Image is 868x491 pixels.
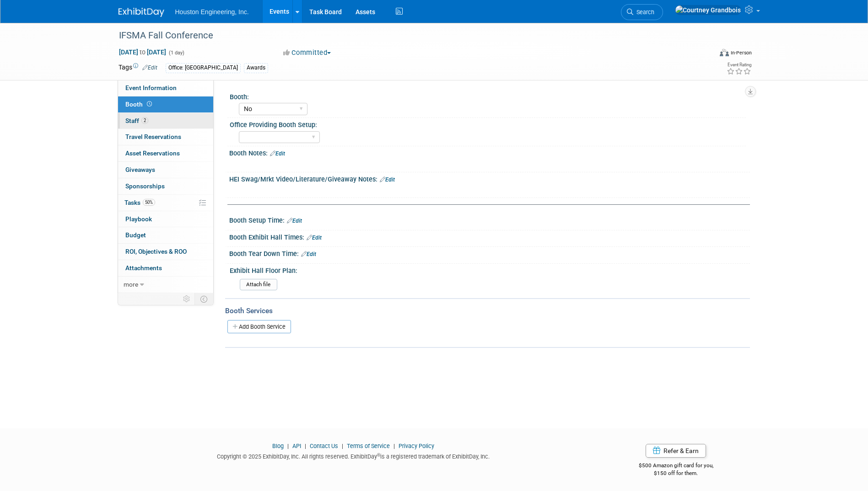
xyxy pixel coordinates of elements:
div: Booth: [230,90,746,101]
div: Booth Tear Down Time: [229,247,750,259]
a: Edit [270,150,285,157]
span: Giveaways [125,166,155,173]
a: Blog [272,443,284,449]
span: Search [633,9,654,16]
sup: ® [377,453,380,458]
span: Travel Reservations [125,133,181,140]
span: Event Information [125,84,177,91]
a: Add Booth Service [227,320,291,333]
a: more [118,277,213,293]
div: $150 off for them. [602,470,750,477]
a: Refer & Earn [646,444,706,458]
span: Houston Engineering, Inc. [175,8,249,16]
a: Contact Us [310,443,338,449]
div: Event Format [658,48,752,61]
a: Attachments [118,260,213,276]
span: | [302,443,308,449]
span: [DATE] [DATE] [119,48,167,56]
span: to [138,48,147,56]
button: Committed [280,48,334,58]
div: $500 Amazon gift card for you, [602,456,750,477]
span: Asset Reservations [125,149,180,157]
div: Awards [244,63,268,73]
a: Playbook [118,211,213,227]
div: HEI Swag/Mrkt Video/Literature/Giveaway Notes: [229,172,750,184]
td: Personalize Event Tab Strip [179,293,195,305]
span: Tasks [124,199,155,206]
a: Privacy Policy [399,443,434,449]
td: Toggle Event Tabs [194,293,213,305]
div: IFSMA Fall Conference [116,27,698,44]
span: Playbook [125,215,152,223]
span: | [340,443,345,449]
div: Booth Notes: [229,146,750,158]
span: ROI, Objectives & ROO [125,248,187,255]
a: Travel Reservations [118,129,213,145]
span: Budget [125,231,146,239]
a: Staff2 [118,113,213,129]
div: Office: [GEOGRAPHIC_DATA] [166,63,241,73]
span: | [391,443,397,449]
a: Edit [287,218,302,224]
a: Sponsorships [118,178,213,194]
span: more [124,281,138,288]
a: Tasks50% [118,195,213,211]
a: Event Information [118,80,213,96]
a: Edit [301,251,316,257]
div: Office Providing Booth Setup: [230,118,746,129]
span: (1 day) [168,50,184,56]
a: Search [621,4,663,20]
span: | [285,443,291,449]
div: Booth Services [225,306,750,316]
a: Edit [142,64,157,71]
span: 50% [143,199,155,206]
a: ROI, Objectives & ROO [118,244,213,260]
a: Edit [307,235,322,241]
span: Staff [125,117,148,124]
span: Sponsorships [125,182,165,190]
a: Budget [118,227,213,243]
a: Terms of Service [347,443,390,449]
div: Booth Exhibit Hall Times: [229,230,750,242]
img: Format-Inperson.png [720,49,729,56]
div: Copyright © 2025 ExhibitDay, Inc. All rights reserved. ExhibitDay is a registered trademark of Ex... [119,450,589,461]
div: Booth Setup Time: [229,213,750,225]
span: Booth [125,101,154,108]
div: Exhibit Hall Floor Plan: [230,264,746,275]
img: Courtney Grandbois [675,5,741,15]
td: Tags [119,63,157,73]
a: Giveaways [118,162,213,178]
a: Edit [380,176,395,183]
span: Booth not reserved yet [145,101,154,107]
a: Asset Reservations [118,145,213,161]
img: ExhibitDay [119,8,164,17]
div: In-Person [730,49,752,56]
a: API [292,443,301,449]
span: Attachments [125,264,162,272]
a: Booth [118,96,213,112]
div: Event Rating [727,63,751,67]
span: 2 [141,117,148,124]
